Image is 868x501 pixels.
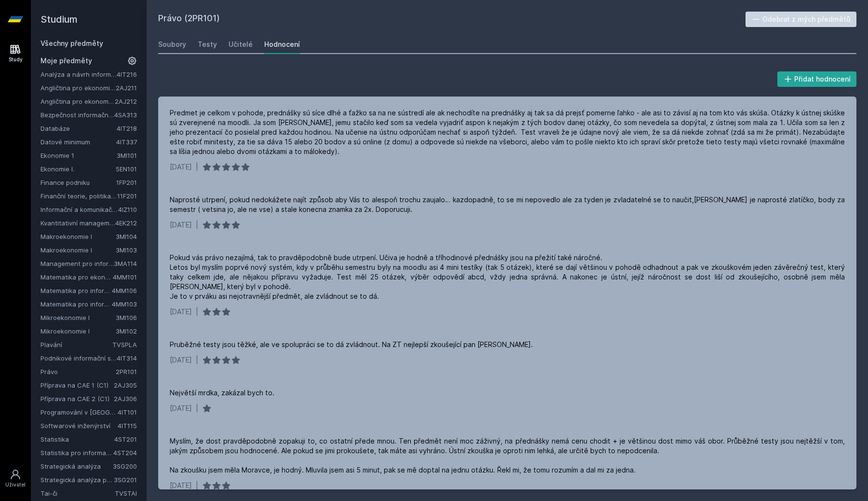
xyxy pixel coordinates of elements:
a: Programování v [GEOGRAPHIC_DATA] [41,407,118,417]
a: Ekonomie 1 [41,151,117,160]
a: 2AJ305 [114,381,137,389]
div: Pokud vás právo nezajímá, tak to pravděpodobně bude utrpení. Učiva je hodně a tříhodinové přednáš... [170,253,845,301]
a: 11F201 [117,192,137,200]
a: Angličtina pro ekonomická studia 1 (B2/C1) [41,83,116,93]
a: Softwarové inženýrství [41,421,118,431]
a: 3SG200 [113,462,137,470]
a: 4MM106 [112,287,137,294]
div: | [196,481,198,490]
a: 2AJ211 [116,84,137,92]
a: Hodnocení [264,35,300,54]
div: Study [9,56,23,63]
div: Myslím, že dost pravděpodobně zopakuji to, co ostatní přede mnou. Ten předmět není moc záživný, n... [170,436,845,475]
a: Databáze [41,124,117,133]
a: 4IT115 [118,422,137,430]
a: Podnikové informační systémy [41,353,117,363]
a: 2AJ212 [115,97,137,105]
a: 3MI103 [116,246,137,254]
div: Pruběžné testy jsou těžké, ale ve spolupráci se to dá zvládnout. Na ZT nejlepší zkoušející pan [P... [170,340,533,349]
a: TVSPLA [112,341,137,348]
a: 4SA313 [114,111,137,119]
a: 2PR101 [116,368,137,376]
a: 4ST204 [113,449,137,457]
a: Statistika pro informatiky [41,448,113,458]
a: 4IT101 [118,408,137,416]
div: [DATE] [170,162,192,172]
a: 3MI106 [116,314,137,321]
a: 3MI104 [116,233,137,240]
a: Příprava na CAE 2 (C1) [41,394,114,404]
a: Strategická analýza [41,461,113,471]
a: 3MA114 [114,260,137,267]
div: Predmet je celkom v pohode, prednášky sú síce dlhé a ťažko sa na ne sústredí ale ak nechodíte na ... [170,108,845,156]
span: Moje předměty [41,56,92,66]
a: Mikroekonomie I [41,326,116,336]
a: Příprava na CAE 1 (C1) [41,380,114,390]
a: Statistika [41,434,114,444]
a: 4ST201 [114,435,137,443]
a: Informační a komunikační technologie [41,205,118,214]
a: Právo [41,367,116,376]
a: 4IZ110 [118,206,137,213]
a: Učitelé [229,35,253,54]
a: 4IT337 [116,138,137,146]
a: Kvantitativní management [41,218,115,228]
a: Study [2,39,29,68]
a: Angličtina pro ekonomická studia 2 (B2/C1) [41,97,115,106]
a: Datové minimum [41,137,116,147]
div: Naprosté utrpení, pokud nedokážete najít způsob aby Vás to alespoň trochu zaujalo… kazdopadně, to... [170,195,845,214]
a: Bezpečnost informačních systémů [41,110,114,120]
div: Testy [198,40,217,49]
a: Tai-či [41,488,115,498]
a: Všechny předměty [41,39,103,47]
a: 4IT314 [117,354,137,362]
a: 4MM103 [112,300,137,308]
div: Uživatel [5,481,26,488]
a: 1FP201 [116,179,137,186]
div: | [196,355,198,365]
a: 4EK212 [115,219,137,227]
a: TVSTAI [115,489,137,497]
a: Makroekonomie I [41,232,116,241]
button: Odebrat z mých předmětů [746,12,857,27]
a: 4IT218 [117,125,137,132]
button: Přidat hodnocení [777,71,857,87]
a: Finance podniku [41,178,116,187]
a: Analýza a návrh informačních systémů [41,70,117,79]
a: Management pro informatiky a statistiky [41,259,114,268]
div: Hodnocení [264,40,300,49]
a: Matematika pro ekonomy [41,272,113,282]
a: Ekonomie I. [41,164,116,174]
div: | [196,404,198,413]
div: Soubory [158,40,186,49]
div: [DATE] [170,404,192,413]
h2: Právo (2PR101) [158,12,746,27]
div: [DATE] [170,481,192,490]
a: 2AJ306 [114,395,137,403]
a: Finanční teorie, politika a instituce [41,191,117,201]
a: Mikroekonomie I [41,313,116,322]
div: | [196,220,198,230]
div: [DATE] [170,355,192,365]
a: Strategická analýza pro informatiky a statistiky [41,475,114,485]
a: Soubory [158,35,186,54]
div: | [196,307,198,317]
div: Největší mrdka, zakázal bych to. [170,388,274,398]
a: 4IT216 [117,70,137,78]
a: 4MM101 [113,273,137,281]
div: [DATE] [170,307,192,317]
a: 3SG201 [114,476,137,484]
a: Makroekonomie I [41,245,116,255]
a: Testy [198,35,217,54]
div: | [196,162,198,172]
a: Uživatel [2,464,29,493]
a: 3MI101 [117,152,137,159]
div: [DATE] [170,220,192,230]
div: Učitelé [229,40,253,49]
a: 3MI102 [116,327,137,335]
a: Matematika pro informatiky [41,286,112,295]
a: Matematika pro informatiky a statistiky [41,299,112,309]
a: Plavání [41,340,112,349]
a: 5EN101 [116,165,137,173]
